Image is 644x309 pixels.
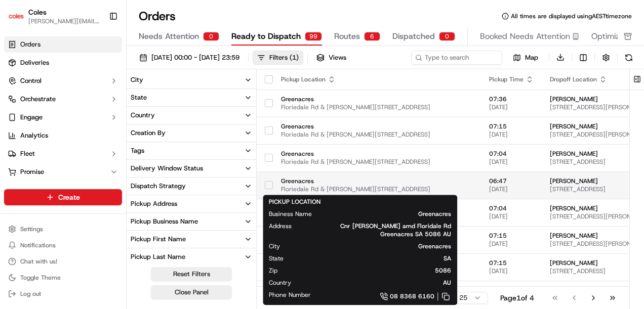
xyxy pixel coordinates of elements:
div: Pickup Location [281,75,473,83]
div: 6 [364,32,380,41]
button: Promise [4,164,122,180]
span: Chat with us! [20,257,57,266]
button: Engage [4,109,122,125]
button: Toggle Theme [4,271,122,285]
button: City [127,71,256,89]
span: 5086 [294,267,451,275]
div: 0 [203,32,219,41]
a: Analytics [4,127,122,144]
span: Map [525,53,538,62]
span: Business Name [269,210,312,218]
img: Coles [8,8,24,24]
span: City [269,242,280,250]
div: We're available if you need us! [34,106,128,114]
span: Greenacres [281,95,473,103]
div: 📗 [10,147,18,155]
span: 07:04 [489,150,534,158]
button: ColesColes[PERSON_NAME][EMAIL_ADDRESS][PERSON_NAME][PERSON_NAME][DOMAIN_NAME] [4,4,105,28]
span: Floriedale Rd & [PERSON_NAME][STREET_ADDRESS] [281,158,473,166]
span: Views [329,53,346,62]
span: Notifications [20,241,56,249]
span: Knowledge Base [20,146,77,156]
span: All times are displayed using AEST timezone [511,12,632,20]
div: State [131,93,147,102]
span: State [269,254,284,262]
button: State [127,89,256,106]
div: Tags [131,146,144,155]
span: 07:04 [489,204,534,212]
span: [DATE] [489,240,534,248]
div: Filters [269,53,299,62]
a: Deliveries [4,55,122,71]
span: Settings [20,225,43,233]
span: [DATE] [489,212,534,220]
span: [DATE] [489,103,534,111]
span: Toggle Theme [20,274,61,282]
span: Greenacres [328,210,451,218]
span: Greenacres [281,122,473,130]
button: Notifications [4,238,122,252]
span: AU [307,279,451,287]
button: Control [4,73,122,89]
div: Dispatch Strategy [131,182,186,191]
span: Routes [334,30,360,42]
button: Pickup Business Name [127,213,256,230]
span: Zip [269,267,277,275]
span: [DATE] [489,130,534,139]
span: Greenacres [281,177,473,185]
span: Engage [20,113,43,122]
span: 07:15 [489,122,534,130]
div: Delivery Window Status [131,164,203,173]
a: 📗Knowledge Base [6,142,82,160]
span: Orchestrate [20,95,56,104]
span: Orders [20,40,41,49]
button: Refresh [622,51,636,65]
button: Settings [4,222,122,236]
img: 1736555255976-a54dd68f-1ca7-489b-9aae-adbdc363a1c4 [10,96,28,114]
button: Reset Filters [151,267,232,281]
div: 💻 [86,147,94,155]
span: Dispatched [392,30,435,42]
span: Country [269,279,291,287]
div: Pickup Time [489,75,534,83]
button: Dispatch Strategy [127,178,256,195]
button: Orchestrate [4,91,122,107]
button: Pickup Last Name [127,248,256,266]
span: 07:15 [489,259,534,267]
p: Welcome 👋 [10,40,184,56]
span: Promise [20,167,44,176]
span: Needs Attention [139,30,199,42]
span: Control [20,76,42,85]
span: [DATE] [489,158,534,166]
span: [PERSON_NAME][EMAIL_ADDRESS][PERSON_NAME][PERSON_NAME][DOMAIN_NAME] [28,17,101,25]
span: Fleet [20,149,35,158]
button: Fleet [4,146,122,162]
button: Tags [127,142,256,159]
span: PICKUP LOCATION [269,198,320,206]
button: Delivery Window Status [127,160,256,177]
button: [DATE] 00:00 - [DATE] 23:59 [135,51,244,65]
span: 07:15 [489,232,534,240]
span: Floriedale Rd & [PERSON_NAME][STREET_ADDRESS] [281,103,473,111]
span: [DATE] [489,185,534,193]
button: Filters(1) [253,51,303,65]
button: Country [127,107,256,124]
div: Pickup First Name [131,235,186,244]
button: Views [312,51,351,65]
div: Start new chat [34,96,166,106]
span: Floriedale Rd & [PERSON_NAME][STREET_ADDRESS] [281,185,473,193]
span: API Documentation [96,146,163,156]
span: Booked Needs Attention [480,30,570,42]
a: 08 8368 6160 [327,291,451,302]
button: Coles [28,7,47,17]
span: Greenacres [296,242,451,250]
button: Create [4,189,122,205]
span: Log out [20,290,41,298]
button: Map [506,52,545,64]
a: Powered byPylon [71,170,123,179]
span: Ready to Dispatch [231,30,301,42]
span: [DATE] 00:00 - [DATE] 23:59 [151,53,239,62]
button: Pickup Address [127,195,256,212]
span: SA [300,254,451,262]
span: Cnr [PERSON_NAME] amd Floridale Rd Greenacres SA 5086 AU [308,222,451,238]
